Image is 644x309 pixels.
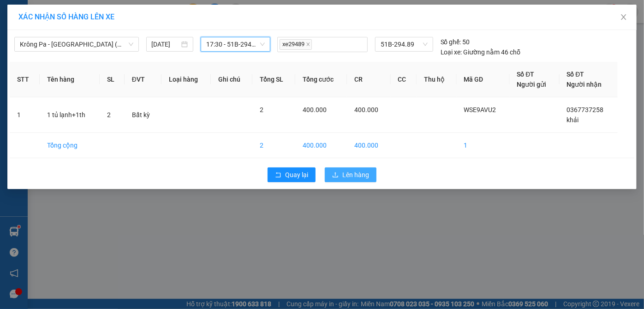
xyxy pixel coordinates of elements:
[354,106,378,113] span: 400.000
[381,37,428,51] span: 51B-294.89
[107,111,111,119] span: 2
[295,133,347,158] td: 400.000
[417,62,457,97] th: Thu hộ
[206,37,265,51] span: 17:30 - 51B-294.89
[325,167,376,182] button: uploadLên hàng
[252,62,295,97] th: Tổng SL
[18,12,114,21] span: XÁC NHẬN SỐ HÀNG LÊN XE
[10,97,40,133] td: 1
[20,37,133,51] span: Krông Pa - Sài Gòn (Chư RCăm)
[125,62,161,97] th: ĐVT
[5,53,74,69] h2: WSE9AVU2
[517,81,547,88] span: Người gửi
[620,13,627,21] span: close
[56,22,98,37] b: Cô Hai
[275,172,281,179] span: rollback
[260,106,263,113] span: 2
[457,133,510,158] td: 1
[306,42,310,47] span: close
[48,53,223,141] h2: VP Nhận: [PERSON_NAME] HCM
[567,81,602,88] span: Người nhận
[441,37,461,47] span: Số ghế:
[295,62,347,97] th: Tổng cước
[268,167,316,182] button: rollbackQuay lại
[100,62,125,97] th: SL
[125,97,161,133] td: Bất kỳ
[441,47,462,57] span: Loại xe:
[123,7,223,23] b: [DOMAIN_NAME]
[40,62,100,97] th: Tên hàng
[567,116,579,124] span: khải
[152,39,180,49] input: 15/08/2025
[567,106,604,113] span: 0367737258
[342,170,369,180] span: Lên hàng
[391,62,417,97] th: CC
[10,62,40,97] th: STT
[611,5,637,30] button: Close
[252,133,295,158] td: 2
[285,170,308,180] span: Quay lại
[40,97,100,133] td: 1 tủ lạnh+1th
[332,172,339,179] span: upload
[441,37,470,47] div: 50
[40,133,100,158] td: Tổng cộng
[441,47,521,57] div: Giường nằm 46 chỗ
[567,71,584,78] span: Số ĐT
[347,133,391,158] td: 400.000
[464,106,496,113] span: WSE9AVU2
[211,62,252,97] th: Ghi chú
[457,62,510,97] th: Mã GD
[347,62,391,97] th: CR
[517,71,535,78] span: Số ĐT
[280,39,312,50] span: xe29489
[303,106,327,113] span: 400.000
[161,62,211,97] th: Loại hàng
